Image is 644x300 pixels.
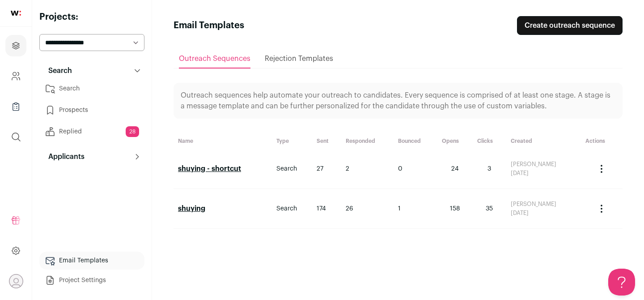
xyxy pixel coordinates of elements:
[437,149,473,189] td: 24
[39,101,144,119] a: Prospects
[473,149,506,189] td: 3
[341,189,394,229] td: 26
[272,189,312,229] td: Search
[178,165,241,172] a: shuying - shortcut
[437,189,473,229] td: 158
[591,198,612,219] button: Actions
[39,11,144,23] h2: Projects:
[39,252,144,270] a: Email Templates
[506,133,581,149] th: Created
[341,149,394,189] td: 2
[394,189,437,229] td: 1
[39,80,144,98] a: Search
[272,149,312,189] td: Search
[39,123,144,141] a: Replied28
[9,274,23,288] button: Open dropdown
[179,55,250,62] span: Outreach Sequences
[174,133,272,149] th: Name
[473,189,506,229] td: 35
[517,16,623,35] a: Create outreach sequence
[511,161,576,168] div: [PERSON_NAME]
[591,158,612,180] button: Actions
[265,50,333,68] a: Rejection Templates
[581,133,623,149] th: Actions
[437,133,473,149] th: Opens
[394,133,437,149] th: Bounced
[511,210,576,217] div: [DATE]
[341,133,394,149] th: Responded
[39,148,144,166] button: Applicants
[11,11,21,16] img: wellfound-shorthand-0d5821cbd27db2630d0214b213865d53afaa358527fdda9d0ea32b1df1b89c2c.svg
[5,96,26,117] a: Company Lists
[312,149,341,189] td: 27
[312,133,341,149] th: Sent
[43,65,72,76] p: Search
[39,271,144,289] a: Project Settings
[43,151,85,162] p: Applicants
[126,126,139,137] span: 28
[272,133,312,149] th: Type
[174,83,623,119] div: Outreach sequences help automate your outreach to candidates. Every sequence is comprised of at l...
[394,149,437,189] td: 0
[511,201,576,208] div: [PERSON_NAME]
[473,133,506,149] th: Clicks
[5,65,26,87] a: Company and ATS Settings
[39,62,144,80] button: Search
[265,55,333,62] span: Rejection Templates
[5,35,26,56] a: Projects
[312,189,341,229] td: 174
[511,170,576,177] div: [DATE]
[178,205,205,212] a: shuying
[608,269,635,296] iframe: Help Scout Beacon - Open
[174,19,244,32] h1: Email Templates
